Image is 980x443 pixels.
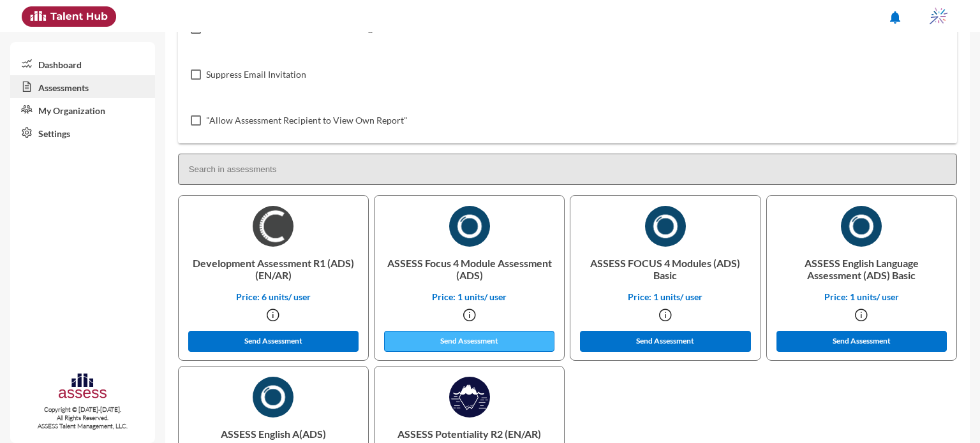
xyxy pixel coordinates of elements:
img: assesscompany-logo.png [57,372,108,403]
button: Send Assessment [188,331,359,352]
p: ASSESS English Language Assessment (ADS) Basic [777,247,946,291]
button: Send Assessment [776,331,947,352]
mat-icon: notifications [887,10,903,25]
button: Send Assessment [580,331,751,352]
span: "Allow Assessment Recipient to View Own Report" [206,113,408,128]
span: Suppress Email Invitation [206,67,306,82]
p: Price: 1 units/ user [581,291,750,302]
a: Dashboard [10,52,155,75]
a: My Organization [10,98,155,121]
p: Price: 1 units/ user [385,291,554,302]
p: Copyright © [DATE]-[DATE]. All Rights Reserved. ASSESS Talent Management, LLC. [10,405,155,430]
input: Search in assessments [178,154,957,185]
button: Send Assessment [384,331,555,352]
p: ASSESS Focus 4 Module Assessment (ADS) [385,247,554,291]
p: ASSESS FOCUS 4 Modules (ADS) Basic [581,247,750,291]
p: Price: 1 units/ user [777,291,946,302]
a: Assessments [10,75,155,98]
p: Development Assessment R1 (ADS) (EN/AR) [189,247,358,291]
p: Price: 6 units/ user [189,291,358,302]
a: Settings [10,121,155,144]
